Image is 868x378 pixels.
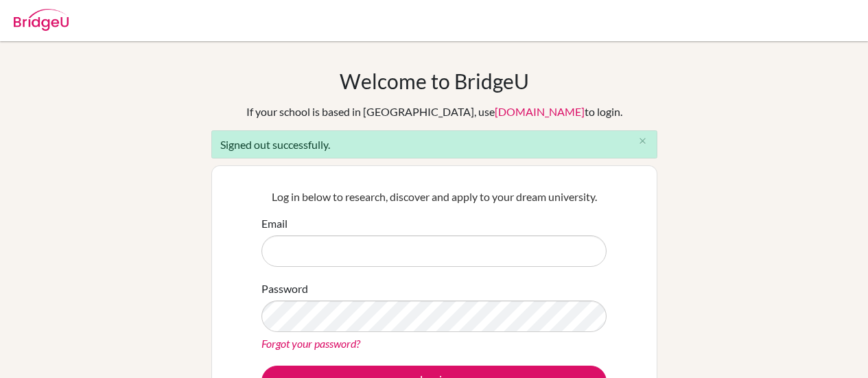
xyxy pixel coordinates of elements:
label: Password [261,281,308,297]
p: Log in below to research, discover and apply to your dream university. [261,189,607,205]
button: Close [629,131,657,152]
label: Email [261,215,288,232]
a: [DOMAIN_NAME] [495,105,585,118]
div: If your school is based in [GEOGRAPHIC_DATA], use to login. [246,104,622,120]
a: Forgot your password? [261,337,360,350]
div: Signed out successfully. [211,130,657,158]
h1: Welcome to BridgeU [340,69,529,93]
img: Bridge-U [14,9,69,31]
i: close [637,136,648,146]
